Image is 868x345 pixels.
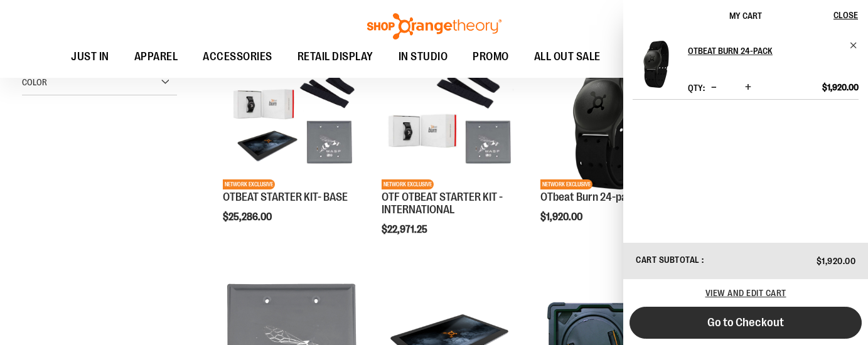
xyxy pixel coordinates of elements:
[849,41,859,50] a: Remove item
[534,43,687,255] div: product
[540,179,592,189] span: NETWORK EXCLUSIVE
[473,43,509,71] span: PROMO
[223,211,274,223] span: $25,286.00
[688,41,859,61] a: OTbeat Burn 24-pack
[365,13,503,40] img: Shop Orangetheory
[540,50,680,189] img: OTbeat Burn 24-pack
[817,256,856,266] span: $1,920.00
[223,50,363,189] img: OTBEAT STARTER KIT- BASE
[540,191,638,203] a: OTbeat Burn 24-pack
[636,255,700,265] span: Cart Subtotal
[707,316,784,329] span: Go to Checkout
[742,82,754,94] button: Increase product quantity
[708,82,720,94] button: Decrease product quantity
[134,43,178,71] span: APPAREL
[688,41,842,61] h2: OTbeat Burn 24-pack
[540,211,584,223] span: $1,920.00
[630,307,862,339] button: Go to Checkout
[633,41,680,96] a: OTbeat Burn 24-pack
[399,43,448,71] span: IN STUDIO
[822,82,859,93] span: $1,920.00
[223,179,275,189] span: NETWORK EXCLUSIVE
[297,43,373,71] span: RETAIL DISPLAY
[633,41,859,100] li: Product
[71,43,109,71] span: JUST IN
[688,83,705,93] label: Qty
[223,191,348,203] a: OTBEAT STARTER KIT- BASE
[705,288,786,298] a: View and edit cart
[833,10,858,20] span: Close
[382,224,429,235] span: $22,971.25
[223,50,363,191] a: OTBEAT STARTER KIT- BASENETWORK EXCLUSIVE
[217,43,369,255] div: product
[534,43,601,71] span: ALL OUT SALE
[382,50,522,189] img: OTF OTBEAT STARTER KIT - INTERNATIONAL
[382,179,434,189] span: NETWORK EXCLUSIVE
[382,50,522,191] a: OTF OTBEAT STARTER KIT - INTERNATIONALNETWORK EXCLUSIVE
[203,43,272,71] span: ACCESSORIES
[382,191,503,216] a: OTF OTBEAT STARTER KIT - INTERNATIONAL
[375,43,528,267] div: product
[22,77,47,87] span: Color
[540,50,680,191] a: OTbeat Burn 24-packNETWORK EXCLUSIVE
[633,41,680,88] img: OTbeat Burn 24-pack
[729,11,762,21] span: My Cart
